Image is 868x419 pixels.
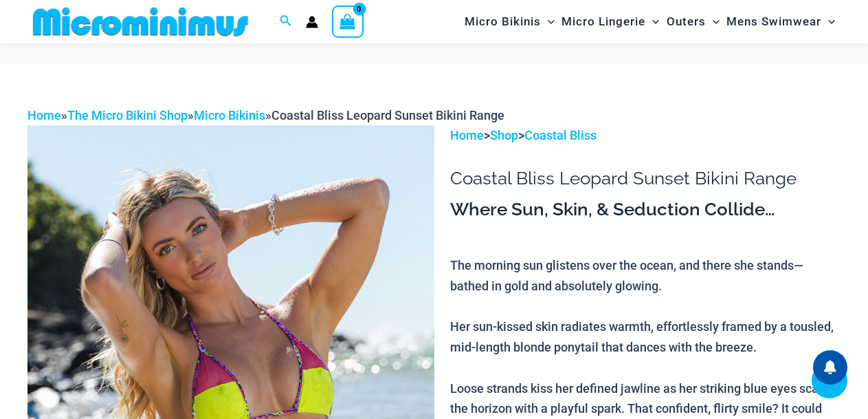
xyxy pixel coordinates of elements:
a: OutersMenu ToggleMenu Toggle [663,4,723,39]
a: Account icon link [306,16,318,28]
a: View Shopping Cart, empty [332,6,364,37]
span: Menu Toggle [821,4,835,39]
a: Coastal Bliss [524,128,597,142]
a: The Micro Bikini Shop [67,108,188,122]
nav: Site Navigation [459,2,841,41]
span: Micro Bikinis [465,4,541,39]
img: MM SHOP LOGO FLAT [27,6,254,37]
a: Search icon link [280,13,292,30]
span: Coastal Bliss Leopard Sunset Bikini Range [271,108,504,122]
a: Mens SwimwearMenu ToggleMenu Toggle [723,4,838,39]
span: Micro Lingerie [561,4,645,39]
a: Micro BikinisMenu ToggleMenu Toggle [461,4,558,39]
h3: Where Sun, Skin, & Seduction Collide… [450,198,841,222]
p: > > [450,125,841,146]
span: Menu Toggle [541,4,555,39]
a: Shop [490,128,518,142]
a: Home [27,108,61,122]
span: Mens Swimwear [726,4,821,39]
a: Home [450,128,484,142]
span: » » » [27,108,504,122]
span: Menu Toggle [706,4,720,39]
span: Menu Toggle [645,4,659,39]
span: Outers [667,4,706,39]
a: Micro LingerieMenu ToggleMenu Toggle [558,4,663,39]
a: Micro Bikinis [194,108,265,122]
h1: Coastal Bliss Leopard Sunset Bikini Range [450,168,841,189]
